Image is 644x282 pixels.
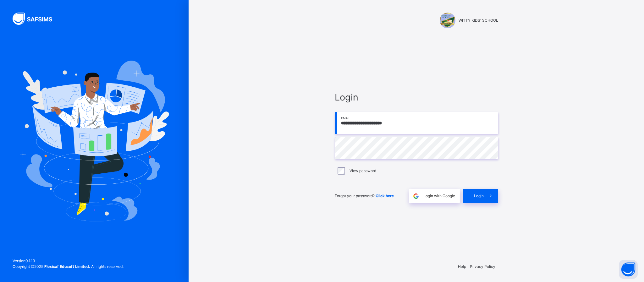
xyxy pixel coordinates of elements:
img: SAFSIMS Logo [13,13,60,25]
span: Version 0.1.19 [13,258,124,264]
img: google.396cfc9801f0270233282035f929180a.svg [412,193,420,200]
img: Hero Image [19,61,169,221]
a: Privacy Policy [470,264,495,269]
span: WITTY KIDS' SCHOOL [459,18,498,23]
label: View password [350,168,376,174]
button: Open asap [619,260,638,279]
span: Login [474,193,484,199]
a: Help [458,264,466,269]
span: Login [335,90,498,104]
strong: Flexisaf Edusoft Limited. [44,264,90,269]
span: Forgot your password? [335,193,394,198]
span: Login with Google [423,193,455,199]
span: Copyright © 2025 All rights reserved. [13,264,124,269]
a: Click here [376,193,394,198]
